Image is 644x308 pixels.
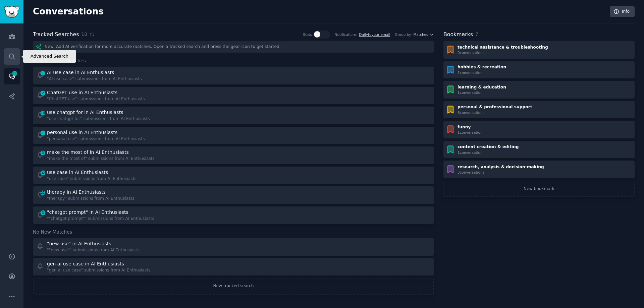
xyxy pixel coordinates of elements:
a: Dailytoyour email [359,33,390,37]
div: "make the most of" submissions from AI Enthusiasts [47,156,155,162]
span: 73 [12,71,18,76]
div: "use case" submissions from AI Enthusiasts [47,176,137,182]
div: New: Add AI verification for more accurate matches. Open a tracked search and press the gear icon... [33,41,434,53]
div: "AI use case" submissions from AI Enthusiasts [47,76,142,82]
a: 1AI use case in AI Enthusiasts"AI use case" submissions from AI Enthusiasts [33,67,434,84]
span: 2 [40,91,46,96]
div: Notifications [335,32,357,37]
span: 32 [40,171,46,175]
div: technical assistance & troubleshooting [458,45,548,51]
a: 10use chatgpt for in AI Enthusiasts"use chatgpt for" submissions from AI Enthusiasts [33,107,434,124]
a: 73 [4,68,20,84]
button: Matches [414,32,434,37]
a: Info [610,6,635,17]
div: "ChatGPT use" submissions from AI Enthusiasts [47,96,145,102]
div: 1 conversation [458,150,519,155]
a: New tracked search [33,278,434,295]
div: hobbies & recreation [458,64,506,70]
div: 0 conversation s [458,50,548,55]
a: gen ai use case in AI Enthusiasts"gen ai use case" submissions from AI Enthusiasts [33,258,434,276]
div: "new use" in AI Enthusiasts [47,240,111,247]
div: personal & professional support [458,104,532,110]
div: gen ai use case in AI Enthusiasts [47,260,124,267]
div: 3 conversation s [458,170,544,175]
a: 21therapy in AI Enthusiasts"therapy" submissions from AI Enthusiasts [33,186,434,204]
div: 1 conversation [458,70,506,75]
div: Stats [303,32,312,37]
div: personal use in AI Enthusiasts [47,129,117,136]
div: AI use case in AI Enthusiasts [47,69,114,76]
h2: Tracked Searches [33,30,79,39]
div: ""chatgpt prompt"" submissions from AI Enthusiasts [47,216,154,222]
div: "therapy" submissions from AI Enthusiasts [47,196,135,202]
a: 1personal use in AI Enthusiasts"personal use" submissions from AI Enthusiasts [33,127,434,144]
div: use case in AI Enthusiasts [47,169,108,176]
span: 21 [40,190,46,195]
a: 2ChatGPT use in AI Enthusiasts"ChatGPT use" submissions from AI Enthusiasts [33,87,434,105]
div: 1 conversation [458,130,483,135]
a: New bookmark [443,181,635,197]
span: 1 [40,71,46,75]
span: 10 [40,111,46,115]
a: 3"chatgpt prompt" in AI Enthusiasts""chatgpt prompt"" submissions from AI Enthusiasts [33,206,434,224]
a: 32use case in AI Enthusiasts"use case" submissions from AI Enthusiasts [33,167,434,184]
span: 10 [81,31,87,38]
div: "chatgpt prompt" in AI Enthusiasts [47,209,128,216]
div: use chatgpt for in AI Enthusiasts [47,109,123,116]
span: New Keyword Matches [33,57,86,64]
a: learning & education1conversation [443,81,635,99]
span: 3 [40,210,46,215]
a: funny1conversation [443,121,635,138]
div: 6 conversation s [458,110,532,115]
div: Group by [395,32,411,37]
div: "use chatgpt for" submissions from AI Enthusiasts [47,116,150,122]
img: GummySearch logo [4,6,19,18]
span: 3 [40,150,46,155]
div: 1 conversation [458,90,506,95]
a: technical assistance & troubleshooting0conversations [443,41,635,59]
div: make the most of in AI Enthusiasts [47,149,129,156]
a: content creation & editing1conversation [443,141,635,159]
div: "personal use" submissions from AI Enthusiasts [47,136,145,142]
div: research, analysis & decision-making [458,164,544,170]
span: Matches [414,32,428,37]
span: 1 [40,131,46,135]
div: funny [458,124,483,130]
a: hobbies & recreation1conversation [443,61,635,79]
div: learning & education [458,84,506,90]
a: 3make the most of in AI Enthusiasts"make the most of" submissions from AI Enthusiasts [33,146,434,164]
a: personal & professional support6conversations [443,101,635,119]
a: "new use" in AI Enthusiasts""new use"" submissions from AI Enthusiasts [33,238,434,256]
a: research, analysis & decision-making3conversations [443,161,635,178]
div: ""new use"" submissions from AI Enthusiasts [47,247,139,253]
div: therapy in AI Enthusiasts [47,189,106,196]
span: No New Matches [33,229,72,236]
div: content creation & editing [458,144,519,150]
div: ChatGPT use in AI Enthusiasts [47,89,117,96]
h2: Bookmarks [443,30,473,39]
span: 7 [475,32,478,37]
div: "gen ai use case" submissions from AI Enthusiasts [47,267,151,273]
h2: Conversations [33,6,104,17]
